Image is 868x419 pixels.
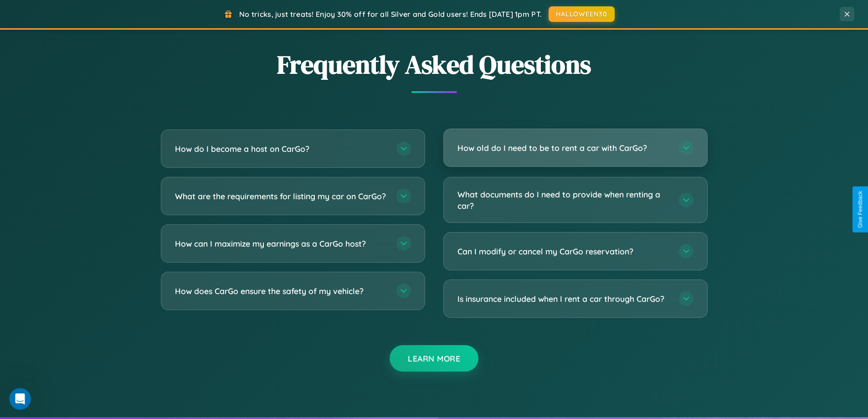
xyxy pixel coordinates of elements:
[549,6,615,22] button: HALLOWEEN30
[175,191,387,202] h3: What are the requirements for listing my car on CarGo?
[175,285,387,297] h3: How does CarGo ensure the safety of my vehicle?
[390,345,478,372] button: Learn More
[9,388,31,410] iframe: Intercom live chat
[857,191,863,228] div: Give Feedback
[175,143,387,155] h3: How do I become a host on CarGo?
[239,10,542,19] span: No tricks, just treats! Enjoy 30% off for all Silver and Gold users! Ends [DATE] 1pm PT.
[161,47,708,82] h2: Frequently Asked Questions
[457,293,670,305] h3: Is insurance included when I rent a car through CarGo?
[175,238,387,249] h3: How can I maximize my earnings as a CarGo host?
[457,142,670,154] h3: How old do I need to be to rent a car with CarGo?
[457,246,670,257] h3: Can I modify or cancel my CarGo reservation?
[457,189,670,211] h3: What documents do I need to provide when renting a car?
